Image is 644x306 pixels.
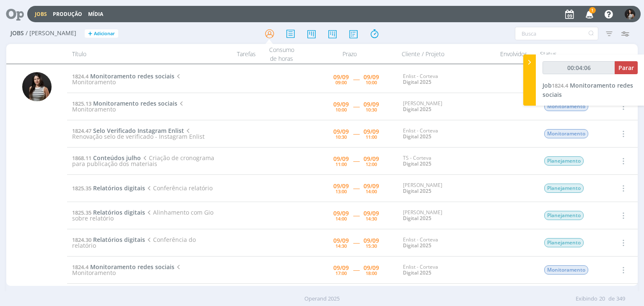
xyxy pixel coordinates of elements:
[403,215,431,222] a: Digital 2025
[576,295,597,303] span: Exibindo
[403,101,489,113] div: [PERSON_NAME]
[403,133,431,140] a: Digital 2025
[535,44,606,64] div: Status
[93,236,145,244] span: Relatórios digitais
[88,10,103,18] a: Mídia
[544,102,588,111] span: Monitoramento
[261,44,303,64] div: Consumo de horas
[94,31,115,36] span: Adicionar
[335,216,347,221] div: 14:00
[210,44,261,64] div: Tarefas
[32,11,49,18] button: Jobs
[72,72,174,80] a: 1824.4Monitoramento redes sociais
[72,154,214,168] span: Criação de cronograma para publicação dos materiais
[72,127,205,140] span: Renovação selo de verificado - Instagram Enlist
[364,265,379,271] div: 09/09
[72,236,145,244] a: 1824.30Relatórios digitais
[366,80,377,85] div: 10:00
[353,75,359,83] span: -----
[618,64,634,72] span: Parar
[72,127,184,135] a: 1824.47Selo Verificado Instagram Enlist
[333,74,349,80] div: 09/09
[335,162,347,166] div: 11:00
[72,208,145,216] a: 1825.35Relatórios digitais
[624,7,636,21] button: C
[72,100,91,107] span: 1825.13
[353,130,359,137] span: -----
[625,9,635,19] img: C
[580,7,597,22] button: 1
[364,238,379,244] div: 09/09
[72,99,185,113] span: Monitoramento
[50,11,85,18] button: Produção
[403,187,431,194] a: Digital 2025
[335,189,347,194] div: 13:00
[403,182,489,194] div: [PERSON_NAME]
[85,29,118,38] button: +Adicionar
[403,78,431,86] a: Digital 2025
[403,264,489,276] div: Enlist - Corteva
[72,72,182,86] span: Monitoramento
[616,295,625,303] span: 349
[93,208,145,216] span: Relatórios digitais
[333,101,349,107] div: 09/09
[366,189,377,194] div: 14:00
[544,265,588,275] span: Monitoramento
[615,61,638,74] button: Parar
[145,184,212,192] span: Conferência relatório
[333,238,349,244] div: 09/09
[366,216,377,221] div: 14:30
[364,129,379,135] div: 09/09
[93,154,141,162] span: Conteúdos julho
[72,154,91,162] span: 1868.11
[72,184,91,192] span: 1825.35
[22,72,52,101] img: C
[589,7,596,13] span: 1
[366,271,377,275] div: 18:00
[403,155,489,167] div: TS - Corteva
[544,184,584,193] span: Planejamento
[403,237,489,249] div: Enlist - Corteva
[493,44,535,64] div: Envolvidos
[353,157,359,165] span: -----
[86,11,106,18] button: Mídia
[552,82,568,89] span: 1824.4
[72,236,91,244] span: 1824.30
[353,239,359,246] span: -----
[72,236,195,249] span: Conferência do relatório
[335,135,347,139] div: 10:30
[403,242,431,249] a: Digital 2025
[72,73,88,80] span: 1824.4
[335,107,347,112] div: 10:00
[333,210,349,216] div: 09/09
[544,238,584,247] span: Planejamento
[72,208,213,222] span: Alinhamento com Gio sobre relatório
[93,99,177,107] span: Monitoramento redes sociais
[366,244,377,248] div: 15:30
[364,101,379,107] div: 09/09
[364,210,379,216] div: 09/09
[335,80,347,85] div: 09:00
[353,211,359,219] span: -----
[335,244,347,248] div: 14:30
[403,160,431,167] a: Digital 2025
[403,73,489,86] div: Enlist - Corteva
[72,184,145,192] a: 1825.35Relatórios digitais
[53,10,82,18] a: Produção
[303,44,397,64] div: Prazo
[353,102,359,110] span: -----
[333,129,349,135] div: 09/09
[72,263,182,277] span: Monitoramento
[544,156,584,166] span: Planejamento
[353,184,359,192] span: -----
[544,129,588,138] span: Monitoramento
[93,184,145,192] span: Relatórios digitais
[90,72,174,80] span: Monitoramento redes sociais
[403,106,431,113] a: Digital 2025
[599,295,605,303] span: 20
[88,29,92,38] span: +
[403,210,489,222] div: [PERSON_NAME]
[335,271,347,275] div: 17:00
[364,156,379,162] div: 09/09
[333,265,349,271] div: 09/09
